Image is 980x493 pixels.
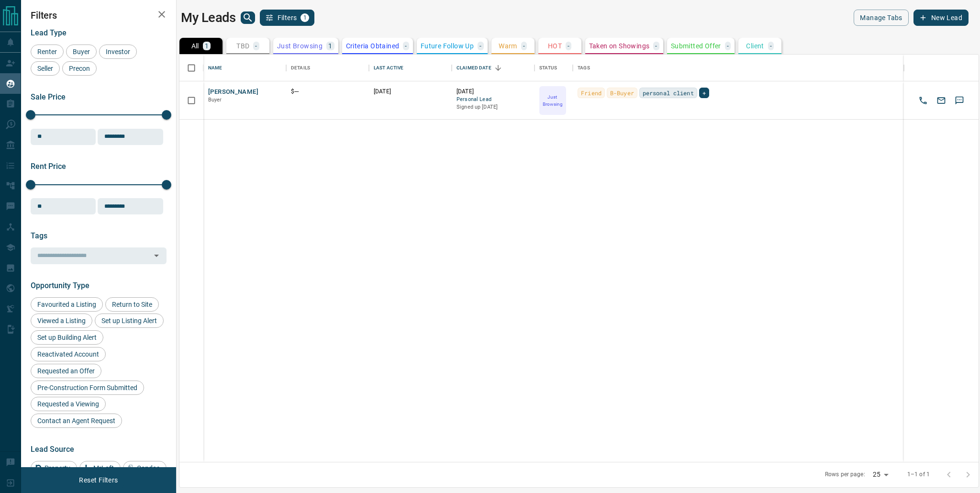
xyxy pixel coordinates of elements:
[31,10,167,21] h2: Filters
[573,55,904,81] div: Tags
[31,330,103,345] div: Set up Building Alert
[581,88,601,98] span: Friend
[535,55,573,81] div: Status
[610,88,634,98] span: B-Buyer
[34,65,56,72] span: Seller
[34,350,102,358] span: Reactivated Account
[727,43,729,49] p: -
[405,43,407,49] p: -
[150,249,163,262] button: Open
[328,43,332,49] p: 1
[34,334,100,341] span: Set up Building Alert
[31,414,122,428] div: Contact an Agent Request
[548,43,562,49] p: HOT
[825,471,865,479] p: Rows per page:
[907,471,930,479] p: 1–1 of 1
[31,162,66,171] span: Rent Price
[291,55,310,81] div: Details
[255,43,257,49] p: -
[34,417,119,425] span: Contact an Agent Request
[203,55,286,81] div: Name
[539,55,557,81] div: Status
[934,93,948,108] button: Email
[578,55,590,81] div: Tags
[31,347,106,361] div: Reactivated Account
[105,297,159,312] div: Return to Site
[34,400,102,408] span: Requested a Viewing
[643,88,694,98] span: personal client
[869,468,892,482] div: 25
[208,55,223,81] div: Name
[286,55,369,81] div: Details
[568,43,569,49] p: -
[208,88,258,97] button: [PERSON_NAME]
[499,43,517,49] p: Warm
[918,96,928,105] svg: Call
[31,281,89,290] span: Opportunity Type
[208,97,222,103] span: Buyer
[374,88,447,96] p: [DATE]
[913,10,969,26] button: New Lead
[457,88,530,96] p: [DATE]
[73,472,124,488] button: Reset Filters
[99,45,137,59] div: Investor
[955,96,964,105] svg: Sms
[79,461,121,475] div: MrLoft
[41,464,74,472] span: Property
[702,88,706,98] span: +
[31,381,144,395] div: Pre-Construction Form Submitted
[31,28,67,37] span: Lead Type
[134,464,163,472] span: Condos
[589,43,650,49] p: Taken on Showings
[31,231,47,240] span: Tags
[31,445,74,454] span: Lead Source
[98,317,160,325] span: Set up Listing Alert
[936,96,946,105] svg: Email
[31,314,92,328] div: Viewed a Listing
[31,297,103,312] div: Favourited a Listing
[671,43,721,49] p: Submitted Offer
[241,11,255,24] button: search button
[34,317,89,325] span: Viewed a Listing
[346,43,400,49] p: Criteria Obtained
[66,45,97,59] div: Buyer
[236,43,249,49] p: TBD
[374,55,403,81] div: Last Active
[31,61,60,76] div: Seller
[109,301,156,308] span: Return to Site
[854,10,908,26] button: Manage Tabs
[457,96,530,104] span: Personal Lead
[102,48,134,56] span: Investor
[277,43,323,49] p: Just Browsing
[952,93,967,108] button: SMS
[457,55,491,81] div: Claimed Date
[90,464,117,472] span: MrLoft
[421,43,474,49] p: Future Follow Up
[479,43,481,49] p: -
[31,364,101,378] div: Requested an Offer
[69,48,93,56] span: Buyer
[31,397,106,411] div: Requested a Viewing
[34,367,98,375] span: Requested an Offer
[95,314,164,328] div: Set up Listing Alert
[301,14,308,21] span: 1
[34,301,100,308] span: Favourited a Listing
[523,43,525,49] p: -
[205,43,209,49] p: 1
[260,10,315,26] button: Filters1
[191,43,199,49] p: All
[181,10,236,25] h1: My Leads
[123,461,167,475] div: Condos
[31,92,66,101] span: Sale Price
[540,93,565,108] p: Just Browsing
[746,43,764,49] p: Client
[66,65,93,72] span: Precon
[770,43,772,49] p: -
[369,55,452,81] div: Last Active
[655,43,657,49] p: -
[31,45,64,59] div: Renter
[457,103,530,111] p: Signed up [DATE]
[62,61,97,76] div: Precon
[291,88,364,96] p: $---
[34,48,60,56] span: Renter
